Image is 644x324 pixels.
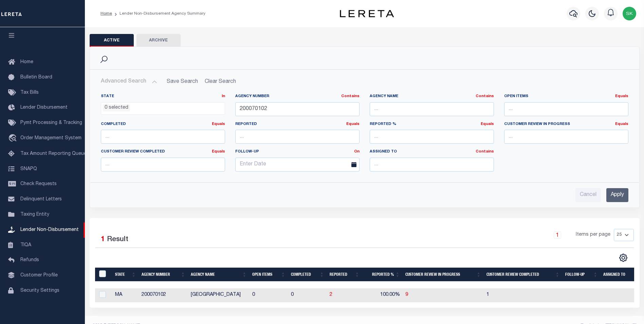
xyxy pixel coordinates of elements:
label: Customer Review Completed [101,149,225,155]
label: State [101,94,225,100]
span: Delinquent Letters [20,197,62,202]
th: MBACode [95,268,112,282]
img: svg+xml;base64,PHN2ZyB4bWxucz0iaHR0cDovL3d3dy53My5vcmcvMjAwMC9zdmciIHBvaW50ZXItZXZlbnRzPSJub25lIi... [623,7,636,20]
span: Order Management System [20,136,81,141]
button: Archive [136,34,181,47]
span: Taxing Entity [20,212,49,217]
a: 2 [330,292,332,297]
a: Equals [212,150,225,154]
a: Equals [212,122,225,126]
span: Pymt Processing & Tracking [20,121,82,125]
a: Contains [476,94,494,98]
input: ... [370,158,494,172]
input: ... [235,102,360,116]
li: 0 selected [103,104,130,112]
img: logo-dark.svg [340,10,394,17]
span: Tax Amount Reporting Queue [20,151,87,156]
a: Equals [615,94,628,98]
label: Reported [235,122,360,127]
span: Tax Bills [20,90,39,95]
input: Enter Date [235,158,360,172]
input: Cancel [575,188,601,202]
th: Customer Review Completed: activate to sort column ascending [484,268,563,282]
label: Agency Name [370,94,494,100]
input: Apply [606,188,628,202]
td: 0 [250,288,288,302]
span: Customer Profile [20,273,58,278]
a: Home [100,12,112,16]
label: Follow-up [230,149,365,155]
a: In [222,94,225,98]
label: Customer Review In Progress [504,122,628,127]
span: Security Settings [20,288,59,293]
th: Follow-up: activate to sort column ascending [563,268,601,282]
th: Assigned To: activate to sort column ascending [601,268,642,282]
th: Reported %: activate to sort column ascending [362,268,403,282]
td: 0 [288,288,327,302]
span: Home [20,60,33,65]
input: ... [101,130,225,144]
span: 1 [101,236,105,243]
i: travel_explore [8,134,19,143]
label: Completed [101,122,225,127]
a: Contains [341,94,360,98]
th: Reported: activate to sort column ascending [327,268,362,282]
span: Lender Non-Disbursement [20,228,79,232]
label: Reported % [370,122,494,127]
span: SNAPQ [20,166,37,171]
a: Contains [476,150,494,154]
a: 9 [405,292,408,297]
input: ... [504,102,628,116]
input: ... [101,158,225,172]
td: 1 [484,288,563,302]
label: Result [107,234,128,245]
td: 100.00% [362,288,403,302]
td: [GEOGRAPHIC_DATA] [188,288,250,302]
th: Open Items: activate to sort column ascending [250,268,288,282]
label: Open Items [504,94,628,100]
th: Agency Number: activate to sort column ascending [139,268,188,282]
li: Lender Non-Disbursement Agency Summary [112,11,205,17]
input: ... [504,130,628,144]
a: 1 [554,231,561,239]
a: On [354,150,360,154]
td: MA [112,288,139,302]
th: Completed: activate to sort column ascending [288,268,327,282]
th: Agency Name: activate to sort column ascending [188,268,250,282]
span: Bulletin Board [20,75,52,80]
th: Customer Review In Progress: activate to sort column ascending [403,268,484,282]
span: Items per page [576,231,610,239]
button: Active [90,34,134,47]
input: ... [235,130,360,144]
input: ... [370,130,494,144]
th: State: activate to sort column ascending [112,268,139,282]
button: Advanced Search [101,75,157,88]
span: Lender Disbursement [20,105,68,110]
label: Assigned To [370,149,494,155]
a: Equals [346,122,360,126]
a: Equals [615,122,628,126]
label: Agency Number [235,94,360,100]
input: ... [370,102,494,116]
a: Equals [481,122,494,126]
span: Check Requests [20,182,57,186]
span: TIQA [20,242,31,247]
td: 200070102 [139,288,188,302]
span: Refunds [20,258,39,263]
